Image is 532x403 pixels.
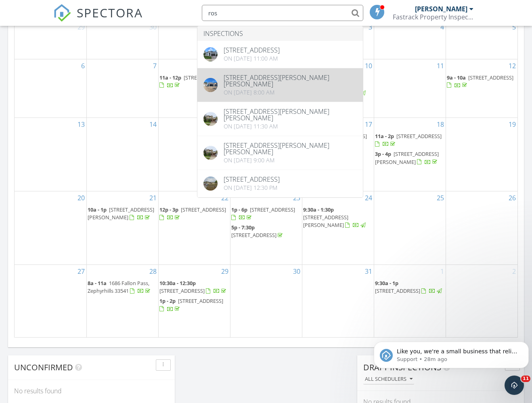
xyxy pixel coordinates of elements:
span: [STREET_ADDRESS] [322,132,367,140]
a: [STREET_ADDRESS][PERSON_NAME][PERSON_NAME] On [DATE] 11:30 am [197,102,363,136]
a: 1p - 2p [STREET_ADDRESS] [159,296,229,314]
td: Go to July 8, 2025 [158,59,230,118]
span: 12p - 3p [159,206,178,213]
a: [STREET_ADDRESS][PERSON_NAME][PERSON_NAME] On [DATE] 8:00 am [197,68,363,102]
a: 9:30a - 1p [STREET_ADDRESS] [375,279,443,294]
iframe: Intercom live chat [505,376,524,395]
span: 11 [521,376,530,382]
td: Go to July 19, 2025 [446,118,517,191]
span: 9a - 10a [447,74,466,81]
span: [STREET_ADDRESS][PERSON_NAME] [375,150,439,165]
td: Go to July 20, 2025 [15,191,86,264]
div: [STREET_ADDRESS][PERSON_NAME][PERSON_NAME] [224,108,357,121]
iframe: Intercom notifications message [371,325,532,381]
td: Go to July 7, 2025 [86,59,158,118]
td: Go to August 2, 2025 [446,264,517,338]
a: 10:30a - 12:30p [STREET_ADDRESS] [159,279,228,294]
a: 12p - 3p [STREET_ADDRESS] [159,205,229,222]
a: Go to July 4, 2025 [439,21,446,34]
a: Go to July 11, 2025 [435,59,446,72]
span: [STREET_ADDRESS] [181,206,226,213]
div: On [DATE] 11:00 am [224,55,280,62]
a: Go to July 26, 2025 [507,191,517,204]
a: [STREET_ADDRESS][PERSON_NAME][PERSON_NAME] On [DATE] 9:00 am [197,136,363,170]
a: 10a - 1p [STREET_ADDRESS][PERSON_NAME] [88,206,154,221]
td: Go to July 29, 2025 [158,264,230,338]
a: Go to July 24, 2025 [363,191,374,204]
a: Go to July 30, 2025 [291,265,302,278]
a: 9:30a - 1:30p [STREET_ADDRESS][PERSON_NAME] [303,206,367,229]
td: Go to July 22, 2025 [158,191,230,264]
div: [PERSON_NAME] [415,5,467,13]
td: Go to June 30, 2025 [86,21,158,59]
a: 9:30a - 1:30p [STREET_ADDRESS][PERSON_NAME] [303,205,373,231]
span: [STREET_ADDRESS] [250,206,295,213]
div: All schedulers [365,376,413,382]
td: Go to July 28, 2025 [86,264,158,338]
span: 9:30a - 1:30p [303,206,334,213]
a: 3p - 4p [STREET_ADDRESS][PERSON_NAME] [375,150,439,165]
img: 8935247%2Fcover_photos%2FlObo1K3KjOPjEkA6nqsc%2Foriginal.jpeg [203,78,218,92]
a: 11a - 12p [STREET_ADDRESS] [159,74,229,89]
span: [STREET_ADDRESS] [178,297,223,304]
a: 12p - 3p [STREET_ADDRESS] [159,206,226,221]
td: Go to July 23, 2025 [230,191,302,264]
a: 10a - 1p [STREET_ADDRESS][PERSON_NAME] [88,205,157,222]
a: Go to July 17, 2025 [363,118,374,131]
a: Go to July 5, 2025 [511,21,517,34]
span: [STREET_ADDRESS] [159,287,205,294]
a: Go to July 14, 2025 [148,118,158,131]
td: Go to July 21, 2025 [86,191,158,264]
a: 8a - 11a 1686 Fallon Pass, Zephyrhills 33541 [88,279,152,294]
div: [STREET_ADDRESS][PERSON_NAME][PERSON_NAME] [224,74,357,87]
a: [STREET_ADDRESS] On [DATE] 11:00 am [197,41,363,68]
span: [STREET_ADDRESS] [396,132,442,140]
a: Go to July 31, 2025 [363,265,374,278]
button: All schedulers [363,374,414,385]
span: 1p - 2p [159,297,176,304]
div: On [DATE] 12:30 pm [224,185,280,191]
a: 9a - 10a [STREET_ADDRESS] [447,73,517,90]
span: 1p - 6p [231,206,247,213]
span: Like you, we're a small business that relies on reviews to grow. If you have a few minutes, we'd ... [26,23,147,62]
a: 9a - 10a [STREET_ADDRESS] [447,74,513,89]
div: No results found [8,380,175,402]
span: SPECTORA [77,4,143,21]
td: Go to July 26, 2025 [446,191,517,264]
a: 3p - 5p [STREET_ADDRESS] [303,132,367,147]
span: 9:30a - 1p [375,279,398,287]
td: Go to July 12, 2025 [446,59,517,118]
img: 96702143d7d765b20a79eafa95b7a9b7.jpeg [203,112,218,126]
span: [STREET_ADDRESS] [231,231,276,239]
a: 5p - 7:30p [STREET_ADDRESS] [231,223,301,240]
a: Go to July 21, 2025 [148,191,158,204]
a: [STREET_ADDRESS] On [DATE] 12:30 pm [197,170,363,197]
span: 8a - 11a [88,279,107,287]
img: The Best Home Inspection Software - Spectora [53,4,71,22]
span: Draft Inspections [363,362,441,373]
a: 11a - 2p [STREET_ADDRESS] [375,132,442,147]
a: 11a - 2p [STREET_ADDRESS] [375,132,445,149]
a: 5p - 7:30p [STREET_ADDRESS] [231,224,284,239]
img: 9081820%2Fcover_photos%2Frdf4aI9HmKJWQPWF6kRQ%2Foriginal.jpeg [203,47,218,61]
td: Go to August 1, 2025 [374,264,446,338]
span: Unconfirmed [14,362,73,373]
span: 10:30a - 12:30p [159,279,196,287]
li: Inspections [197,26,363,41]
span: [STREET_ADDRESS][PERSON_NAME] [303,214,348,229]
td: Go to July 25, 2025 [374,191,446,264]
a: 1p - 6p [STREET_ADDRESS] [231,205,301,222]
a: 1p - 6p [STREET_ADDRESS] [231,206,295,221]
td: Go to July 5, 2025 [446,21,517,59]
span: [STREET_ADDRESS] [184,74,229,81]
td: Go to July 13, 2025 [15,118,86,191]
a: Go to July 6, 2025 [80,59,86,72]
a: Go to July 18, 2025 [435,118,446,131]
a: 9:30a - 1p [STREET_ADDRESS] [375,279,445,296]
img: streetview [203,176,218,191]
div: On [DATE] 11:30 am [224,123,357,130]
a: Go to July 7, 2025 [151,59,158,72]
td: Go to July 1, 2025 [158,21,230,59]
td: Go to July 30, 2025 [230,264,302,338]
